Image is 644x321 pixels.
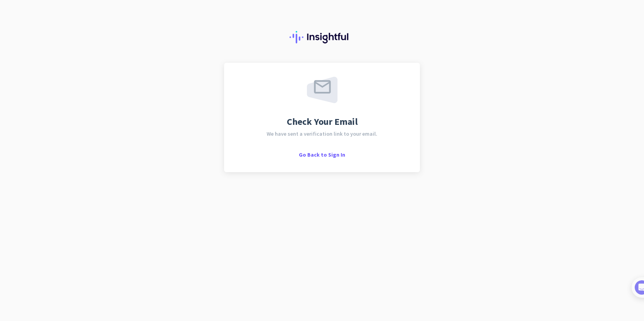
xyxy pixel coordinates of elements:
img: Insightful [289,31,355,43]
span: Check Your Email [287,117,358,126]
span: Go Back to Sign In [299,151,345,158]
img: email-sent [307,77,337,103]
span: We have sent a verification link to your email. [267,131,377,136]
